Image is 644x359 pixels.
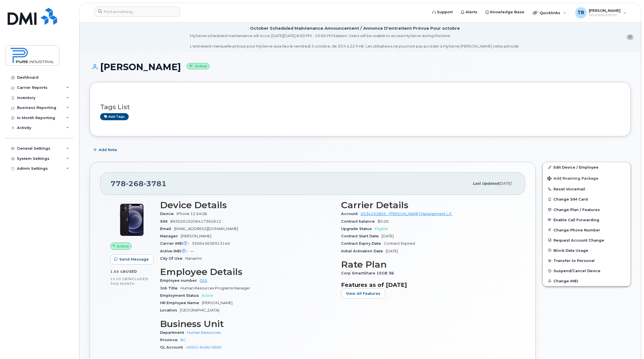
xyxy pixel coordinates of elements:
[341,271,397,275] span: Corp SmartShare 15GB 36
[160,301,202,305] span: HR Employee Name
[160,338,180,342] span: Province
[187,330,221,335] a: Human Resources
[185,256,202,261] span: Nanaimo
[160,345,186,349] span: GL Account
[250,25,460,31] div: October Scheduled Maintenance Announcement / Annonce D'entretient Prévue Pour octobre
[346,291,380,296] span: View All Features
[547,176,598,182] span: Add Roaming Package
[160,234,181,238] span: Manager
[190,33,520,49] div: MyServe scheduled maintenance will occur [DATE][DATE] 8:00 PM - 10:00 PM Eastern. Users will be u...
[160,293,202,298] span: Employment Status
[375,227,388,231] span: Eligible
[543,184,630,194] button: Reset Voicemail
[176,212,207,216] span: iPhone 12 64GB
[100,113,129,120] a: Add tags
[110,254,154,265] button: Send Message
[341,241,384,246] span: Contract Expiry Date
[90,62,631,72] h1: [PERSON_NAME]
[160,241,192,246] span: Carrier IMEI
[202,293,213,298] span: Active
[543,235,630,245] button: Request Account Change
[180,338,186,342] a: BC
[543,225,630,235] button: Change Phone Number
[553,269,600,273] span: Suspend/Cancel Device
[192,241,230,246] span: 350643636913140
[110,270,126,274] span: 1.03 GB
[160,219,170,223] span: SIM
[160,319,334,329] h3: Business Unit
[144,179,167,188] span: 3781
[378,219,389,223] span: $0.00
[341,249,386,253] span: Initial Activation Date
[160,286,180,290] span: Job Title
[160,227,174,231] span: Email
[160,278,200,283] span: Employee number
[160,256,185,261] span: City Of Use
[126,179,144,188] span: 268
[119,257,149,262] span: Send Message
[341,281,515,288] h3: Features as of [DATE]
[187,63,210,70] small: Active
[99,147,117,152] span: Add Note
[341,200,515,210] h3: Carrier Details
[543,245,630,255] button: Block Data Usage
[110,277,148,286] span: included this month
[553,207,600,212] span: Change Plan / Features
[160,308,180,312] span: Location
[174,227,238,231] span: [EMAIL_ADDRESS][DOMAIN_NAME]
[186,345,221,349] a: c6001-6400-0600
[543,276,630,286] button: Change IMEI
[202,301,232,305] span: [PERSON_NAME]
[341,288,385,298] button: View All Features
[543,172,630,184] button: Add Roaming Package
[170,219,221,223] span: 89302610206417362612
[473,181,499,186] span: Last updated
[341,234,382,238] span: Contract Start Date
[160,212,176,216] span: Device
[90,145,122,155] button: Add Note
[341,219,378,223] span: Contract balance
[180,308,219,312] span: [GEOGRAPHIC_DATA]
[341,227,375,231] span: Upgrade Status
[160,249,190,253] span: Active IMEI
[382,234,394,238] span: [DATE]
[499,181,511,186] span: [DATE]
[543,215,630,225] button: Enable Call Forwarding
[553,218,599,222] span: Enable Call Forwarding
[386,249,398,253] span: [DATE]
[341,212,361,216] span: Account
[361,212,453,216] a: 0534101855 - [PERSON_NAME] Management L.P.
[543,162,630,172] a: Edit Device / Employee
[543,205,630,215] button: Change Plan / Features
[117,244,129,249] span: Active
[100,104,620,111] h3: Tags List
[160,200,334,210] h3: Device Details
[190,249,194,253] span: —
[384,241,415,246] span: Contract Expired
[181,234,211,238] span: [PERSON_NAME]
[341,259,515,270] h3: Rate Plan
[115,203,149,237] img: iPhone_12.jpg
[543,266,630,276] button: Suspend/Cancel Device
[126,269,137,274] span: used
[160,267,334,277] h3: Employee Details
[543,194,630,204] button: Change SIM Card
[160,330,187,335] span: Department
[543,255,630,266] button: Transfer to Personal
[180,286,250,290] span: Human Resources Programs Manager
[626,34,634,40] button: close notification
[200,278,207,283] a: 055
[111,179,167,188] span: 778
[110,277,128,281] span: 15.00 GB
